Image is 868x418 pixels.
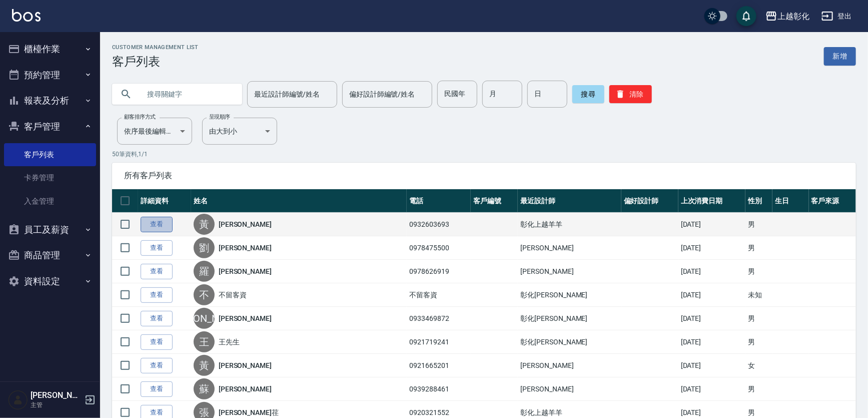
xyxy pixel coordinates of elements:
td: 0939288461 [407,377,471,401]
a: 入金管理 [4,190,96,213]
div: 黃 [194,355,215,376]
div: [PERSON_NAME] [194,308,215,329]
td: 0921665201 [407,354,471,377]
td: [PERSON_NAME] [518,377,621,401]
h3: 客戶列表 [112,55,199,69]
button: 資料設定 [4,268,96,294]
td: 男 [745,307,772,330]
td: 0921719241 [407,330,471,354]
button: 預約管理 [4,62,96,88]
a: [PERSON_NAME] [219,219,272,229]
th: 客戶編號 [471,189,518,213]
div: 羅 [194,261,215,282]
td: 0933469872 [407,307,471,330]
td: [DATE] [678,283,745,307]
a: 查看 [141,217,173,232]
img: Logo [12,9,41,22]
button: 清除 [609,85,652,103]
th: 電話 [407,189,471,213]
a: [PERSON_NAME] [219,313,272,323]
button: save [736,6,756,26]
a: 查看 [141,287,173,303]
a: 查看 [141,358,173,373]
td: 女 [745,354,772,377]
td: [DATE] [678,260,745,283]
div: 黃 [194,214,215,235]
th: 上次消費日期 [678,189,745,213]
label: 顧客排序方式 [124,113,156,121]
span: 所有客戶列表 [124,171,844,181]
button: 櫃檯作業 [4,36,96,62]
a: 客戶列表 [4,143,96,166]
button: 搜尋 [572,85,604,103]
label: 呈現順序 [209,113,230,121]
td: [DATE] [678,377,745,401]
div: 不 [194,284,215,305]
div: 上越彰化 [777,10,809,23]
th: 性別 [745,189,772,213]
button: 報表及分析 [4,88,96,114]
td: [PERSON_NAME] [518,354,621,377]
div: 由大到小 [202,118,277,145]
td: 男 [745,377,772,401]
button: 商品管理 [4,242,96,268]
p: 50 筆資料, 1 / 1 [112,150,856,159]
td: [DATE] [678,330,745,354]
a: 王先生 [219,337,240,347]
td: 0978626919 [407,260,471,283]
th: 生日 [772,189,809,213]
div: 王 [194,331,215,352]
a: [PERSON_NAME] [219,384,272,394]
a: 新增 [824,47,856,66]
td: 0978475500 [407,236,471,260]
td: 未知 [745,283,772,307]
h5: [PERSON_NAME] [31,390,82,400]
button: 客戶管理 [4,114,96,140]
td: 彰化[PERSON_NAME] [518,330,621,354]
th: 客戶來源 [809,189,856,213]
a: [PERSON_NAME] [219,360,272,370]
a: 查看 [141,311,173,326]
a: 查看 [141,264,173,279]
a: 不留客資 [219,290,247,300]
td: 男 [745,330,772,354]
a: 查看 [141,240,173,256]
div: 劉 [194,237,215,258]
td: 男 [745,213,772,236]
a: [PERSON_NAME] [219,266,272,276]
td: 不留客資 [407,283,471,307]
a: [PERSON_NAME]荏 [219,407,279,417]
h2: Customer Management List [112,44,199,51]
th: 姓名 [191,189,407,213]
td: [PERSON_NAME] [518,260,621,283]
button: 登出 [817,7,856,26]
div: 依序最後編輯時間 [117,118,192,145]
td: 男 [745,236,772,260]
a: [PERSON_NAME] [219,243,272,253]
th: 偏好設計師 [621,189,678,213]
td: 彰化上越羊羊 [518,213,621,236]
img: Person [8,390,28,410]
a: 卡券管理 [4,166,96,189]
td: 彰化[PERSON_NAME] [518,283,621,307]
th: 詳細資料 [138,189,191,213]
div: 蘇 [194,378,215,399]
td: [PERSON_NAME] [518,236,621,260]
td: [DATE] [678,354,745,377]
td: [DATE] [678,307,745,330]
a: 查看 [141,381,173,397]
button: 上越彰化 [761,6,813,27]
input: 搜尋關鍵字 [140,81,234,108]
th: 最近設計師 [518,189,621,213]
td: 男 [745,260,772,283]
td: 彰化[PERSON_NAME] [518,307,621,330]
td: [DATE] [678,236,745,260]
a: 查看 [141,334,173,350]
td: 0932603693 [407,213,471,236]
button: 員工及薪資 [4,217,96,243]
td: [DATE] [678,213,745,236]
p: 主管 [31,400,82,409]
